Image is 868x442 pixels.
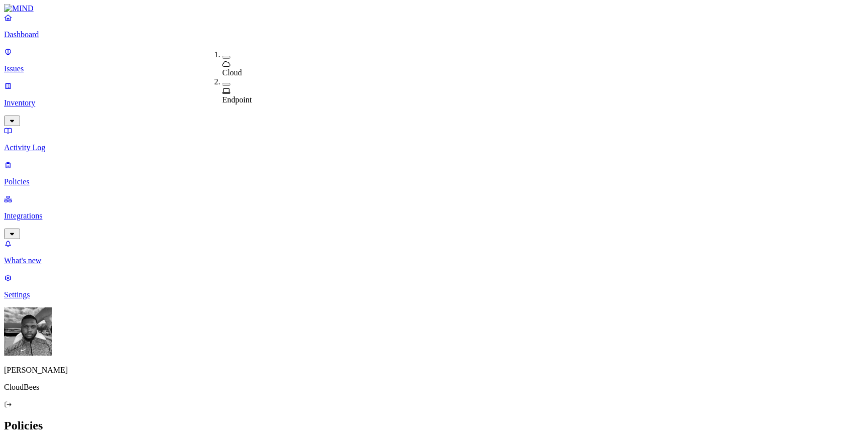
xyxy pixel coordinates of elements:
[4,81,864,125] a: Inventory
[4,47,864,73] a: Issues
[4,160,864,186] a: Policies
[4,4,34,13] img: MIND
[4,419,864,432] h2: Policies
[4,211,864,220] p: Integrations
[4,177,864,186] p: Policies
[4,239,864,265] a: What's new
[4,366,864,375] p: [PERSON_NAME]
[4,307,52,356] img: Cameron White
[4,126,864,152] a: Activity Log
[223,68,242,77] span: Cloud
[4,290,864,299] p: Settings
[4,273,864,299] a: Settings
[4,383,864,392] p: CloudBees
[4,194,864,238] a: Integrations
[4,98,864,107] p: Inventory
[4,30,864,39] p: Dashboard
[4,143,864,152] p: Activity Log
[4,13,864,39] a: Dashboard
[4,4,864,13] a: MIND
[4,256,864,265] p: What's new
[223,95,252,104] span: Endpoint
[4,64,864,73] p: Issues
